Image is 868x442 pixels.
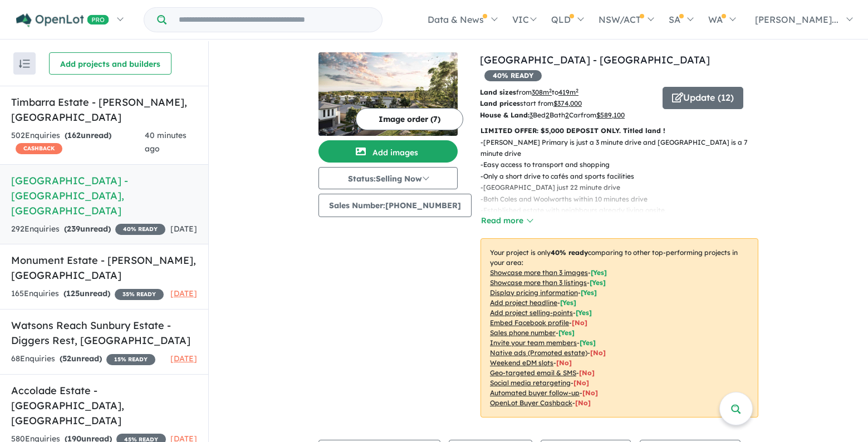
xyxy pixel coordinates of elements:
span: [ Yes ] [581,288,597,297]
p: - [PERSON_NAME] Primary is just a 3 minute drive and [GEOGRAPHIC_DATA] is a 7 minute drive [480,137,767,160]
span: [ Yes ] [591,268,607,277]
button: Add images [318,140,458,163]
u: OpenLot Buyer Cashback [490,399,572,407]
span: to [552,88,578,96]
img: sort.svg [19,60,30,68]
span: 52 [62,353,71,364]
button: Status:Selling Now [318,167,458,189]
p: Bed Bath Car from [480,110,654,121]
h5: Monument Estate - [PERSON_NAME] , [GEOGRAPHIC_DATA] [11,253,197,283]
span: [No] [573,379,589,387]
u: Showcase more than 3 images [490,268,588,277]
span: [ Yes ] [590,278,606,287]
p: from [480,87,654,98]
h5: Watsons Reach Sunbury Estate - Diggers Rest , [GEOGRAPHIC_DATA] [11,318,197,348]
span: [No] [556,358,572,367]
span: [ Yes ] [576,308,592,317]
button: Update (12) [663,87,743,109]
button: Sales Number:[PHONE_NUMBER] [318,194,472,217]
span: [ No ] [572,318,587,327]
span: [No] [590,348,606,357]
u: Automated buyer follow-up [490,389,580,397]
h5: [GEOGRAPHIC_DATA] - [GEOGRAPHIC_DATA] , [GEOGRAPHIC_DATA] [11,173,197,218]
h5: Accolade Estate - [GEOGRAPHIC_DATA] , [GEOGRAPHIC_DATA] [11,383,197,428]
span: [No] [582,389,598,397]
a: [GEOGRAPHIC_DATA] - [GEOGRAPHIC_DATA] [480,53,710,66]
p: - Only a short drive to cafés and sports facilities [480,171,767,182]
h5: Timbarra Estate - [PERSON_NAME] , [GEOGRAPHIC_DATA] [11,95,197,125]
u: 2 [565,111,569,119]
span: 40 % READY [115,224,165,235]
span: [No] [575,399,591,407]
b: 40 % ready [551,248,588,257]
span: 35 % READY [115,289,164,300]
p: LIMITED OFFER: $5,000 DEPOSIT ONLY. Titled land ! [480,125,758,136]
b: Land prices [480,99,520,107]
div: 165 Enquir ies [11,287,164,301]
p: - [GEOGRAPHIC_DATA] just 22 minute drive [480,182,767,193]
span: [No] [579,369,595,377]
p: - Both Coles and Woolworths within 10 minutes drive [480,194,767,205]
u: Social media retargeting [490,379,571,387]
button: Read more [480,214,533,227]
u: Native ads (Promoted estate) [490,348,587,357]
div: 68 Enquir ies [11,352,155,366]
u: $ 374,000 [553,99,582,107]
sup: 2 [576,87,578,94]
p: - Established estate with neighbours already living onsite. [480,205,767,216]
span: 125 [66,288,80,298]
strong: ( unread) [60,353,102,364]
span: 40 minutes ago [145,130,187,154]
p: start from [480,98,654,109]
span: [ Yes ] [558,328,575,337]
span: [DATE] [170,224,197,234]
u: Embed Facebook profile [490,318,569,327]
u: Geo-targeted email & SMS [490,369,576,377]
u: 308 m [532,88,552,96]
img: Acacia Village Estate - Wollert [318,52,458,136]
span: [ Yes ] [580,338,596,347]
u: Sales phone number [490,328,556,337]
sup: 2 [549,87,552,94]
img: Openlot PRO Logo White [16,13,109,27]
u: Add project selling-points [490,308,573,317]
u: Add project headline [490,298,557,307]
span: CASHBACK [16,143,62,154]
strong: ( unread) [65,130,111,140]
p: Your project is only comparing to other top-performing projects in your area: - - - - - - - - - -... [480,238,758,418]
u: 3 [529,111,533,119]
u: Showcase more than 3 listings [490,278,587,287]
button: Add projects and builders [49,52,171,75]
b: Land sizes [480,88,516,96]
p: - Easy access to transport and shopping [480,159,767,170]
strong: ( unread) [63,288,110,298]
u: Weekend eDM slots [490,358,553,367]
u: 419 m [558,88,578,96]
u: $ 589,100 [596,111,625,119]
strong: ( unread) [64,224,111,234]
span: 15 % READY [106,354,155,365]
u: Display pricing information [490,288,578,297]
u: Invite your team members [490,338,577,347]
div: 292 Enquir ies [11,223,165,236]
span: 162 [67,130,81,140]
input: Try estate name, suburb, builder or developer [169,8,380,32]
span: [ Yes ] [560,298,576,307]
div: 502 Enquir ies [11,129,145,156]
button: Image order (7) [356,108,463,130]
span: 40 % READY [484,70,542,81]
span: [PERSON_NAME]... [755,14,838,25]
b: House & Land: [480,111,529,119]
span: [DATE] [170,353,197,364]
span: [DATE] [170,288,197,298]
u: 2 [546,111,550,119]
span: 239 [67,224,80,234]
